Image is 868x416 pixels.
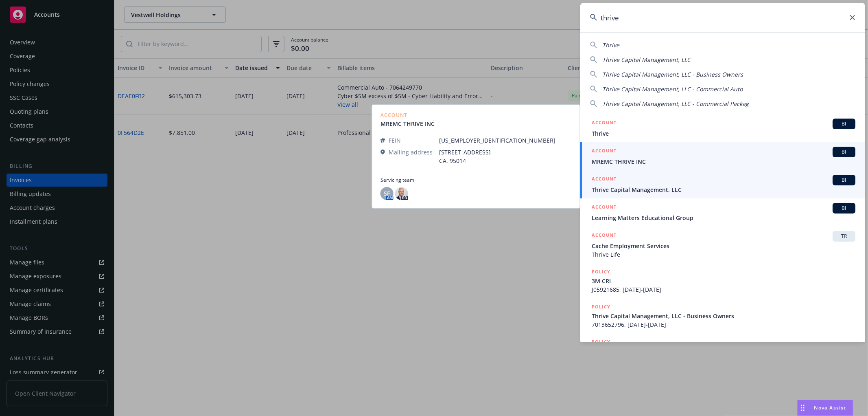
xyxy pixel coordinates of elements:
h5: POLICY [592,268,610,276]
input: Search... [580,3,865,32]
span: TR [836,233,852,240]
span: BI [836,176,852,184]
a: ACCOUNTBIThrive Capital Management, LLC [580,170,865,198]
span: BI [836,120,852,128]
span: Thrive Capital Management, LLC [602,56,691,64]
a: ACCOUNTBILearning Matters Educational Group [580,198,865,227]
span: Thrive Life [592,250,855,259]
span: Thrive [592,129,855,138]
a: POLICY3M CRIJ05921685, [DATE]-[DATE] [580,263,865,298]
a: ACCOUNTTRCache Employment ServicesThrive Life [580,227,865,263]
h5: POLICY [592,338,610,346]
span: BI [836,148,852,156]
span: MREMC THRIVE INC [592,157,855,166]
span: Thrive Capital Management, LLC - Business Owners [602,70,743,78]
h5: ACCOUNT [592,203,617,213]
span: Nova Assist [814,404,846,411]
span: BI [836,205,852,212]
span: 3M CRI [592,277,855,285]
span: Cache Employment Services [592,242,855,250]
span: Thrive Capital Management, LLC - Business Owners [592,312,855,320]
span: J05921685, [DATE]-[DATE] [592,285,855,294]
h5: ACCOUNT [592,147,617,156]
span: Thrive Capital Management, LLC - Commercial Packag [602,100,749,108]
span: 7013652796, [DATE]-[DATE] [592,320,855,329]
button: Nova Assist [797,400,853,416]
h5: ACCOUNT [592,175,617,185]
div: Drag to move [798,400,808,416]
span: Thrive Capital Management, LLC [592,185,855,194]
a: ACCOUNTBIThrive [580,114,865,142]
span: Thrive [602,41,619,49]
a: POLICYThrive Capital Management, LLC - Business Owners7013652796, [DATE]-[DATE] [580,298,865,333]
span: Thrive Capital Management, LLC - Commercial Auto [602,85,743,93]
a: POLICY [580,333,865,368]
a: ACCOUNTBIMREMC THRIVE INC [580,142,865,170]
h5: ACCOUNT [592,231,617,241]
h5: ACCOUNT [592,119,617,128]
span: Learning Matters Educational Group [592,214,855,222]
h5: POLICY [592,303,610,311]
